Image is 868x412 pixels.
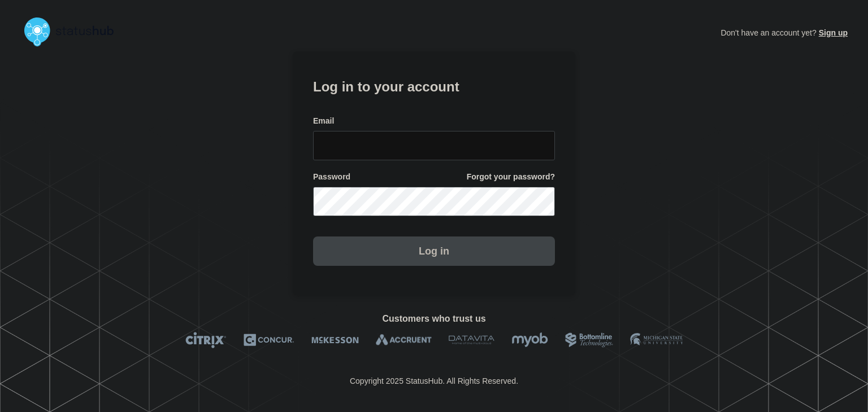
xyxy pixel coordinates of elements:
[20,314,848,324] h2: Customers who trust us
[313,172,350,182] span: Password
[565,332,613,348] img: Bottomline logo
[313,236,555,266] button: Log in
[311,332,359,348] img: McKesson logo
[313,116,334,126] span: Email
[313,75,555,96] h1: Log in to your account
[630,332,683,348] img: MSU logo
[449,332,494,348] img: DataVita logo
[20,14,128,50] img: StatusHub logo
[313,187,555,216] input: password input
[376,332,432,348] img: Accruent logo
[350,376,518,385] p: Copyright 2025 StatusHub. All Rights Reserved.
[244,332,294,348] img: Concur logo
[817,28,848,37] a: Sign up
[467,172,555,182] a: Forgot your password?
[313,131,555,160] input: email input
[721,19,848,46] p: Don't have an account yet?
[511,332,548,348] img: myob logo
[185,332,227,348] img: Citrix logo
